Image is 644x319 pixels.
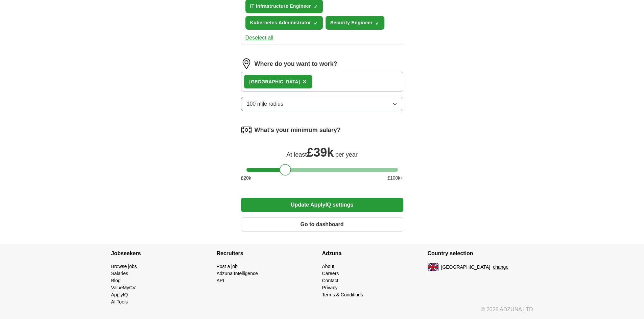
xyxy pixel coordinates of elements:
span: × [303,78,307,85]
button: 100 mile radius [241,97,403,111]
button: Deselect all [245,34,273,42]
span: £ 20 k [241,175,251,182]
a: Contact [322,278,338,283]
span: ✓ [375,21,379,26]
h4: Country selection [428,244,533,263]
button: Go to dashboard [241,217,403,232]
a: Careers [322,271,339,276]
a: AI Tools [111,299,128,304]
span: £ 100 k+ [387,175,403,182]
a: Browse jobs [111,264,137,269]
span: At least [286,151,307,158]
div: © 2025 ADZUNA LTD [106,305,539,319]
a: Terms & Conditions [322,292,363,297]
img: salary.png [241,125,252,135]
span: [GEOGRAPHIC_DATA] [441,264,491,271]
span: IT Infrastructure Engineer [250,3,311,10]
span: 100 mile radius [247,100,284,108]
a: Blog [111,278,121,283]
a: Salaries [111,271,128,276]
span: ✓ [314,21,318,26]
button: Kubernetes Administrator✓ [245,16,323,30]
a: Adzuna Intelligence [217,271,258,276]
label: What's your minimum salary? [255,126,341,135]
span: Security Engineer [330,19,373,26]
a: About [322,264,335,269]
span: ✓ [314,4,318,9]
a: ValueMyCV [111,285,136,290]
button: × [303,77,307,87]
a: Post a job [217,264,238,269]
a: ApplyIQ [111,292,128,297]
button: change [493,264,508,271]
button: Update ApplyIQ settings [241,198,403,212]
img: location.png [241,58,252,69]
div: [GEOGRAPHIC_DATA] [249,78,300,85]
button: Security Engineer✓ [326,16,384,30]
a: API [217,278,224,283]
span: £ 39k [307,145,334,159]
img: UK flag [428,263,438,271]
a: Privacy [322,285,338,290]
label: Where do you want to work? [255,59,337,69]
span: Kubernetes Administrator [250,19,311,26]
span: per year [335,151,358,158]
